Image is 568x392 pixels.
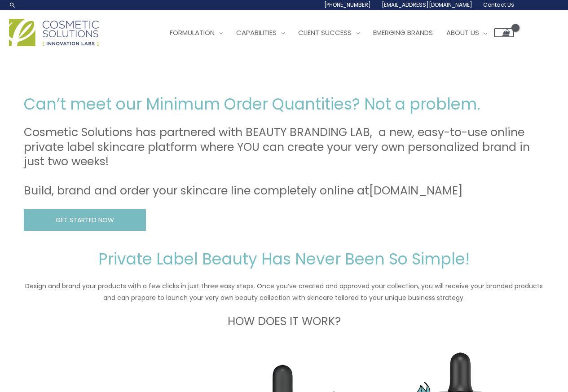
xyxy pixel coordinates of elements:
span: [PHONE_NUMBER] [324,1,371,9]
a: GET STARTED NOW [24,209,146,231]
span: Formulation [170,28,215,37]
a: About Us [440,19,494,46]
span: Emerging Brands [373,28,433,37]
span: Contact Us [483,1,514,9]
h3: Cosmetic Solutions has partnered with BEAUTY BRANDING LAB, a new, easy-to-use online private labe... [24,125,545,198]
span: Capabilities [236,28,277,37]
a: Formulation [163,19,229,46]
a: Capabilities [229,19,291,46]
a: Client Success [291,19,366,46]
span: [EMAIL_ADDRESS][DOMAIN_NAME] [382,1,472,9]
a: Search icon link [9,1,16,9]
span: About Us [446,28,479,37]
a: Emerging Brands [366,19,440,46]
a: [DOMAIN_NAME] [369,183,463,198]
h3: HOW DOES IT WORK? [24,314,545,329]
a: View Shopping Cart, empty [494,28,514,37]
img: Cosmetic Solutions Logo [9,19,99,46]
h2: Can’t meet our Minimum Order Quantities? Not a problem. [24,94,545,115]
p: Design and brand your products with a few clicks in just three easy steps. Once you’ve created an... [24,280,545,304]
h2: Private Label Beauty Has Never Been So Simple! [24,249,545,269]
span: Client Success [298,28,352,37]
nav: Site Navigation [156,19,514,46]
